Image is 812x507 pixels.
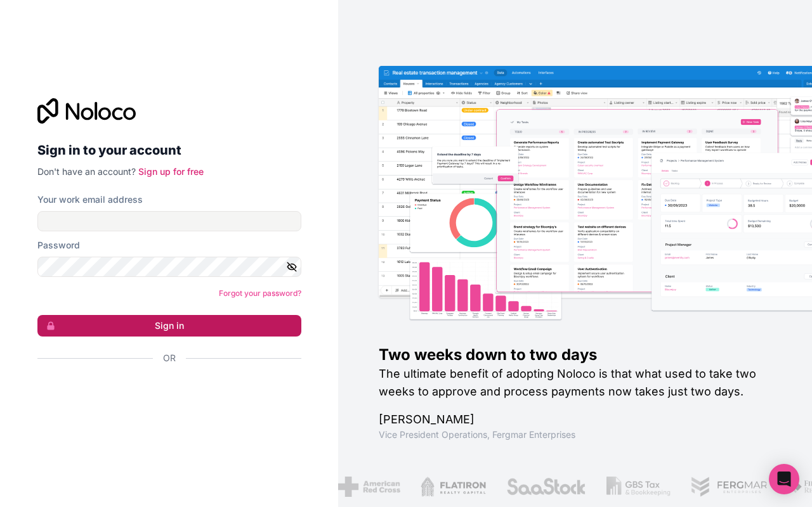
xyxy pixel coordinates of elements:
h2: The ultimate benefit of adopting Noloco is that what used to take two weeks to approve and proces... [379,365,771,401]
input: Password [37,257,301,277]
img: /assets/fergmar-CudnrXN5.png [691,477,768,497]
iframe: Bouton "Se connecter avec Google" [31,378,298,406]
h1: [PERSON_NAME] [379,411,771,428]
img: /assets/american-red-cross-BAupjrZR.png [338,477,400,497]
input: Email address [37,211,301,231]
h1: Two weeks down to two days [379,345,771,365]
h1: Vice President Operations , Fergmar Enterprises [379,428,771,441]
img: /assets/saastock-C6Zbiodz.png [506,477,586,497]
h2: Sign in to your account [37,139,301,162]
img: /assets/gbstax-C-GtDUiK.png [606,477,671,497]
button: Sign in [37,315,301,337]
a: Forgot your password? [219,288,301,298]
a: Sign up for free [138,166,204,177]
div: Open Intercom Messenger [769,464,799,494]
span: Or [163,352,176,364]
span: Don't have an account? [37,166,136,177]
img: /assets/flatiron-C8eUkumj.png [421,477,487,497]
label: Your work email address [37,193,143,206]
label: Password [37,239,80,252]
